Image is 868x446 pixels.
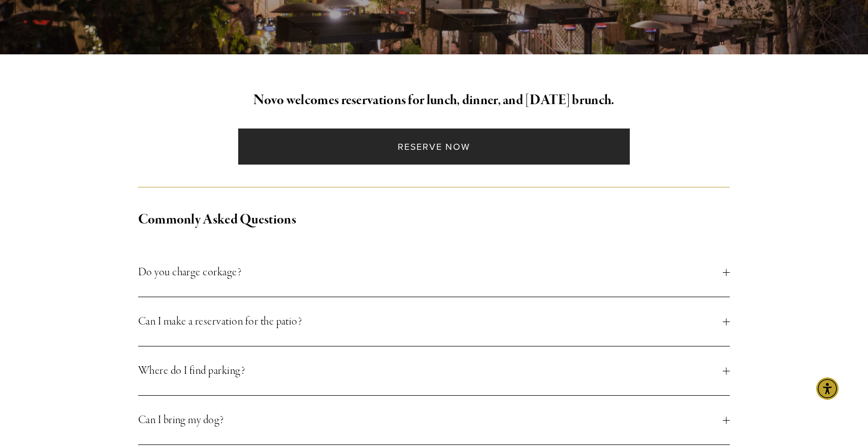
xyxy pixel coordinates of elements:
button: Can I make a reservation for the patio? [138,297,730,346]
span: Do you charge corkage? [138,263,723,281]
div: Accessibility Menu [816,377,839,400]
span: Where do I find parking? [138,362,723,380]
button: Do you charge corkage? [138,248,730,297]
a: Reserve Now [238,129,630,165]
span: Can I make a reservation for the patio? [138,312,723,331]
h2: Commonly Asked Questions [138,209,730,231]
h2: Novo welcomes reservations for lunch, dinner, and [DATE] brunch. [138,90,730,111]
button: Can I bring my dog? [138,396,730,444]
button: Where do I find parking? [138,346,730,395]
span: Can I bring my dog? [138,411,723,429]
